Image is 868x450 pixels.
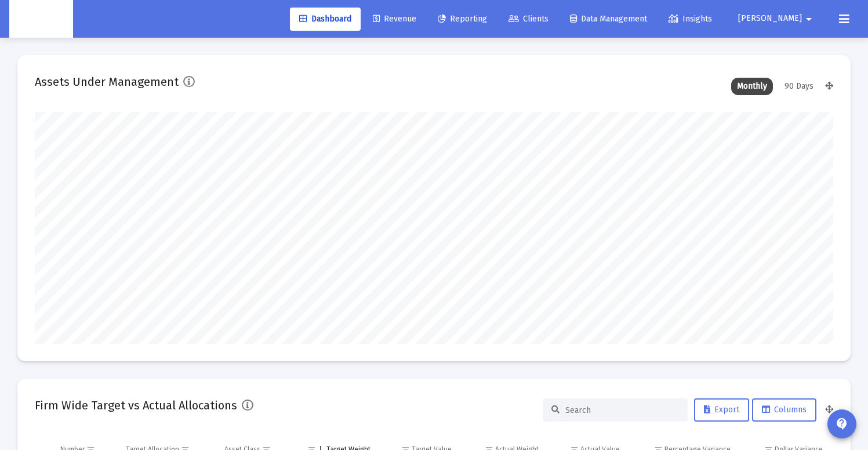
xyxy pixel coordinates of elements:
[731,78,773,95] div: Monthly
[299,14,351,24] span: Dashboard
[704,405,739,415] span: Export
[694,398,749,422] button: Export
[290,8,361,31] a: Dashboard
[669,14,712,24] span: Insights
[762,405,807,415] span: Columns
[35,396,237,415] h2: Firm Wide Target vs Actual Allocations
[738,14,802,24] span: [PERSON_NAME]
[499,8,558,31] a: Clients
[570,14,647,24] span: Data Management
[438,14,487,24] span: Reporting
[659,8,721,31] a: Insights
[561,8,656,31] a: Data Management
[802,8,816,31] mat-icon: arrow_drop_down
[373,14,416,24] span: Revenue
[835,417,849,431] mat-icon: contact_support
[509,14,549,24] span: Clients
[565,405,679,415] input: Search
[724,7,830,30] button: [PERSON_NAME]
[364,8,426,31] a: Revenue
[18,8,64,31] img: Dashboard
[428,8,496,31] a: Reporting
[779,78,819,95] div: 90 Days
[752,398,816,422] button: Columns
[35,72,179,91] h2: Assets Under Management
